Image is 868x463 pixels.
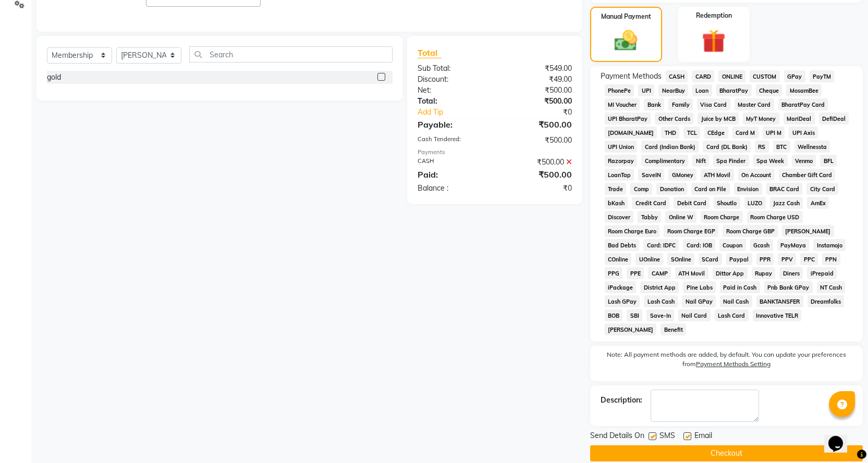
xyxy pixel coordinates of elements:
span: Paid in Cash [720,281,760,293]
span: PPG [605,267,623,279]
span: GMoney [668,169,696,181]
span: Debit Card [674,197,710,209]
span: UPI Axis [789,127,818,139]
div: ₹0 [509,107,580,118]
span: BANKTANSFER [756,295,803,307]
span: PPN [822,253,840,265]
span: SMS [659,430,675,443]
span: Room Charge EGP [664,225,718,237]
span: [DOMAIN_NAME] [605,127,657,139]
span: Card M [732,127,759,139]
span: [PERSON_NAME] [605,323,657,335]
span: SaveIN [638,169,664,181]
span: RS [755,141,769,153]
span: SOnline [667,253,694,265]
span: Card (DL Bank) [703,141,751,153]
span: Dreamfolks [808,295,845,307]
span: ONLINE [718,70,745,82]
span: Room Charge [701,211,743,223]
span: BRAC Card [766,183,803,195]
span: Pine Labs [683,281,716,293]
div: Total: [410,96,495,107]
span: iPrepaid [807,267,837,279]
span: Family [668,98,693,110]
label: Payment Methods Setting [696,359,771,369]
div: Payable: [410,118,495,131]
span: Card on File [691,183,730,195]
span: Tabby [638,211,661,223]
span: Lash Cash [644,295,678,307]
span: Shoutlo [714,197,740,209]
span: Visa Card [697,98,730,110]
span: Nift [692,155,709,167]
span: Envision [734,183,762,195]
div: ₹549.00 [495,63,580,74]
span: Chamber Gift Card [779,169,836,181]
div: CASH [410,157,495,168]
span: Card: IDFC [643,239,679,251]
span: Save-In [646,309,674,321]
span: [PERSON_NAME] [782,225,834,237]
span: Venmo [792,155,816,167]
button: Checkout [590,445,863,461]
span: District App [640,281,679,293]
span: Spa Week [753,155,788,167]
span: BharatPay Card [778,98,828,110]
span: BharatPay [716,84,752,96]
a: Add Tip [410,107,509,118]
span: Cheque [756,84,783,96]
div: Sub Total: [410,63,495,74]
span: CAMP [648,267,671,279]
span: Donation [656,183,687,195]
div: Paid: [410,168,495,181]
span: PhonePe [605,84,634,96]
span: Lash Card [715,309,749,321]
span: NT Cash [817,281,846,293]
span: CEdge [704,127,728,139]
span: Payment Methods [601,71,662,82]
span: DefiDeal [819,112,849,124]
span: TCL [683,127,700,139]
span: Credit Card [632,197,669,209]
span: Room Charge Euro [605,225,660,237]
span: Spa Finder [713,155,749,167]
span: BFL [820,155,837,167]
img: _gift.svg [694,27,733,56]
div: ₹500.00 [495,157,580,168]
span: CARD [692,70,714,82]
span: PPR [756,253,774,265]
span: Bad Debts [605,239,640,251]
span: PPV [778,253,796,265]
span: Send Details On [590,430,644,443]
div: Net: [410,85,495,96]
div: ₹500.00 [495,135,580,146]
span: UPI [638,84,654,96]
span: BOB [605,309,623,321]
iframe: chat widget [824,421,858,453]
span: ATH Movil [701,169,734,181]
span: Discover [605,211,634,223]
span: UOnline [635,253,663,265]
span: CASH [666,70,688,82]
span: MyT Money [743,112,779,124]
span: Email [694,430,712,443]
span: THD [661,127,679,139]
img: _cash.svg [607,28,644,54]
span: Innovative TELR [753,309,802,321]
span: Loan [692,84,712,96]
div: gold [47,72,61,83]
div: Description: [601,395,642,406]
label: Note: All payment methods are added, by default. You can update your preferences from [601,350,852,373]
span: UPI Union [605,141,638,153]
span: Instamojo [813,239,846,251]
span: MosamBee [786,84,822,96]
span: Jazz Cash [770,197,803,209]
span: PayMaya [777,239,810,251]
span: Pnb Bank GPay [764,281,813,293]
div: ₹49.00 [495,74,580,85]
span: BTC [773,141,790,153]
span: Lash GPay [605,295,640,307]
span: LUZO [744,197,766,209]
div: ₹500.00 [495,168,580,181]
label: Manual Payment [601,12,651,21]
